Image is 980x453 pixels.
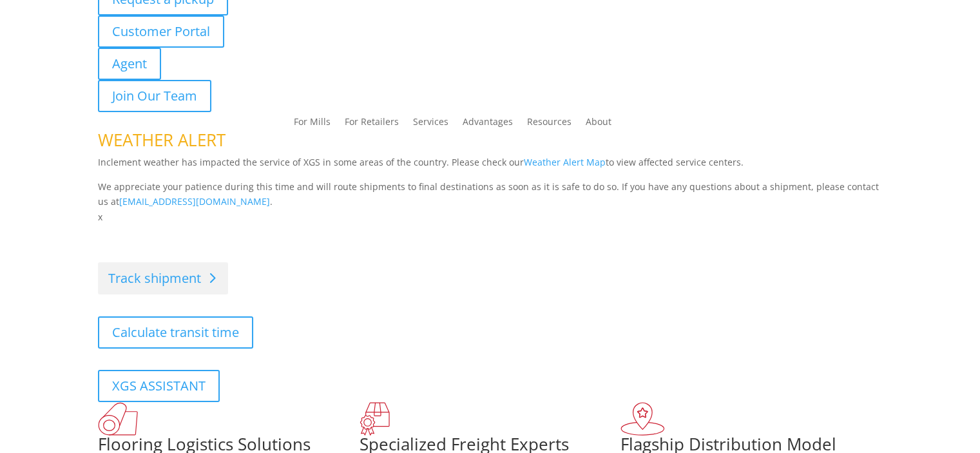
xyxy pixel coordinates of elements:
[98,15,224,48] a: Customer Portal
[345,117,399,131] a: For Retailers
[98,80,211,112] a: Join Our Team
[98,209,882,225] p: x
[413,117,448,131] a: Services
[98,48,161,80] a: Agent
[98,262,228,294] a: Track shipment
[294,117,331,131] a: For Mills
[586,117,611,131] a: About
[524,156,606,168] a: Weather Alert Map
[527,117,572,131] a: Resources
[98,128,226,151] span: WEATHER ALERT
[463,117,513,131] a: Advantages
[98,227,385,239] b: Visibility, transparency, and control for your entire supply chain.
[98,155,882,179] p: Inclement weather has impacted the service of XGS in some areas of the country. Please check our ...
[98,370,220,402] a: XGS ASSISTANT
[98,179,882,210] p: We appreciate your patience during this time and will route shipments to final destinations as so...
[98,316,253,349] a: Calculate transit time
[98,402,138,436] img: xgs-icon-total-supply-chain-intelligence-red
[360,402,390,436] img: xgs-icon-focused-on-flooring-red
[119,195,270,207] a: [EMAIL_ADDRESS][DOMAIN_NAME]
[620,402,665,436] img: xgs-icon-flagship-distribution-model-red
